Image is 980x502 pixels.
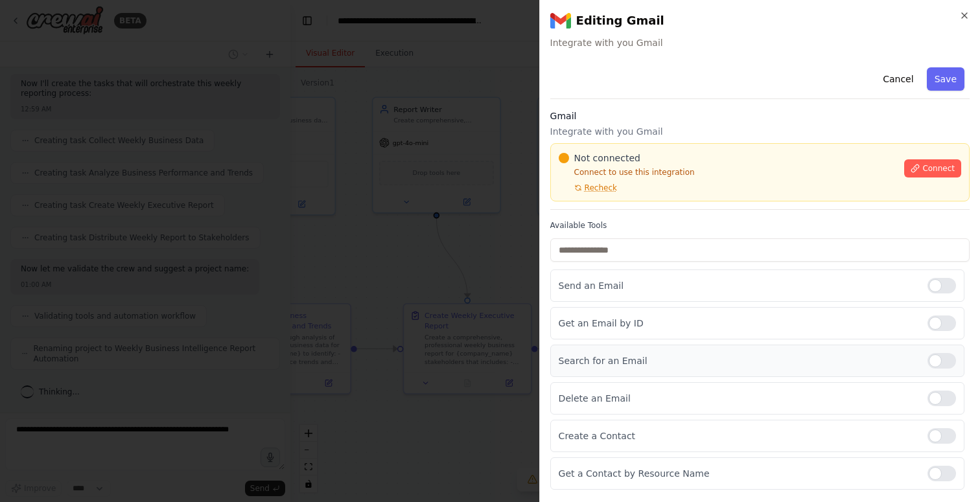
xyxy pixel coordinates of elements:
[559,167,897,177] p: Connect to use this integration
[550,109,970,122] h3: Gmail
[922,163,955,174] span: Connect
[875,67,921,91] button: Cancel
[904,159,961,177] button: Connect
[559,392,917,405] p: Delete an Email
[559,429,917,442] p: Create a Contact
[550,10,571,31] img: Gmail
[574,152,640,165] span: Not connected
[559,467,917,480] p: Get a Contact by Resource Name
[927,67,964,91] button: Save
[585,183,617,193] span: Recheck
[559,279,917,292] p: Send an Email
[550,10,970,31] h2: Editing Gmail
[550,36,970,49] span: Integrate with you Gmail
[550,220,970,231] label: Available Tools
[559,317,917,330] p: Get an Email by ID
[550,125,970,138] p: Integrate with you Gmail
[559,183,617,193] button: Recheck
[559,354,917,367] p: Search for an Email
